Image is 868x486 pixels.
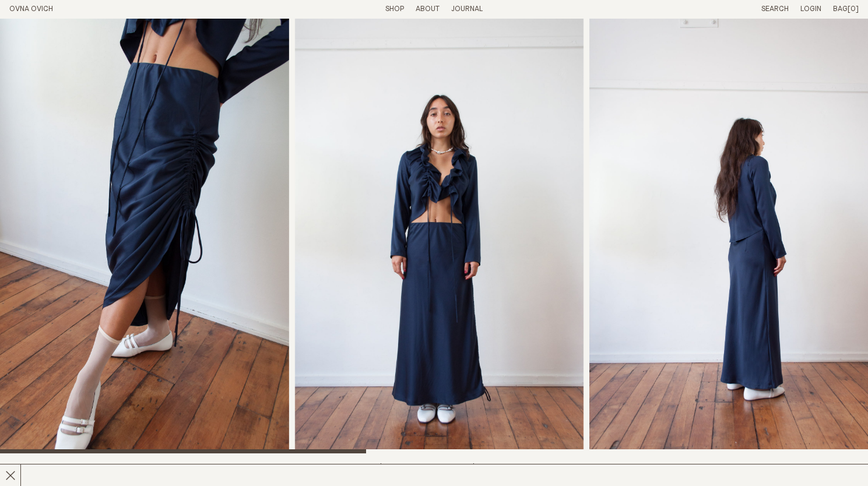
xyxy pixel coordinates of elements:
img: Shall We Skirt [295,19,584,453]
h2: Shall We Skirt [9,463,215,480]
a: Journal [451,5,483,13]
a: Home [9,5,53,13]
summary: About [416,5,440,15]
a: Search [761,5,789,13]
span: [0] [848,5,859,13]
span: Bag [833,5,848,13]
a: Login [800,5,821,13]
div: 2 / 7 [295,19,584,453]
a: Shop [385,5,404,13]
